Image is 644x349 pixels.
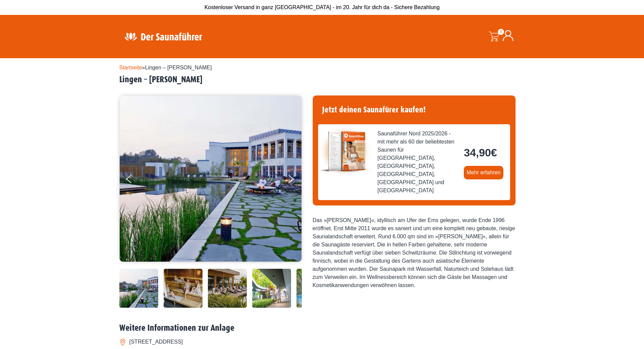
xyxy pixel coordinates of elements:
[318,124,372,178] img: der-saunafuehrer-2025-nord.jpg
[464,166,503,179] a: Mehr erfahren
[119,323,525,333] h2: Weitere Informationen zur Anlage
[318,101,510,119] h4: Jetzt deinen Saunafürer kaufen!
[119,74,525,85] h2: Lingen – [PERSON_NAME]
[205,4,440,10] span: Kostenloser Versand in ganz [GEOGRAPHIC_DATA] - im 20. Jahr für dich da - Sichere Bezahlung
[378,130,459,195] span: Saunaführer Nord 2025/2026 - mit mehr als 60 der beliebtesten Saunen für [GEOGRAPHIC_DATA], [GEOG...
[498,29,504,35] span: 0
[491,147,497,159] span: €
[464,147,497,159] bdi: 34,90
[313,216,516,289] div: Das »[PERSON_NAME]«, idyllisch am Ufer der Ems gelegen, wurde Ende 1996 eröffnet. Erst Mitte 2011...
[119,65,142,70] a: Startseite
[126,172,143,189] button: Previous
[119,336,525,347] li: [STREET_ADDRESS]
[119,65,212,70] span: »
[287,172,304,189] button: Next
[145,65,212,70] span: Lingen – [PERSON_NAME]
